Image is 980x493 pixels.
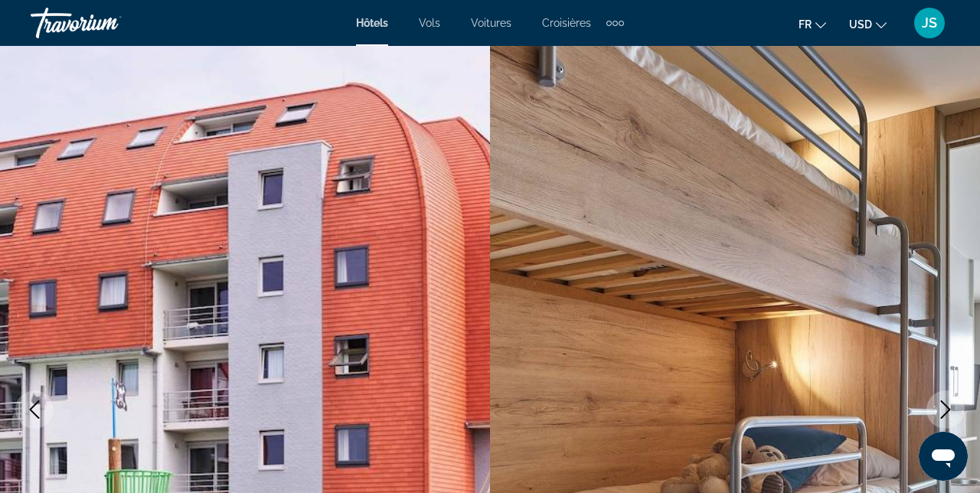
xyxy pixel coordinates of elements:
[419,17,440,29] a: Vols
[15,390,54,429] button: Previous image
[926,390,965,429] button: Next image
[799,13,826,35] button: Change language
[31,3,184,43] a: Travorium
[356,17,388,29] a: Hôtels
[919,432,968,481] iframe: Bouton de lancement de la fenêtre de messagerie
[849,13,887,35] button: Change currency
[471,17,511,29] a: Voitures
[910,7,949,39] button: User Menu
[542,17,591,29] a: Croisières
[606,11,624,35] button: Extra navigation items
[849,18,872,31] span: USD
[799,18,812,31] span: fr
[922,15,937,31] span: JS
